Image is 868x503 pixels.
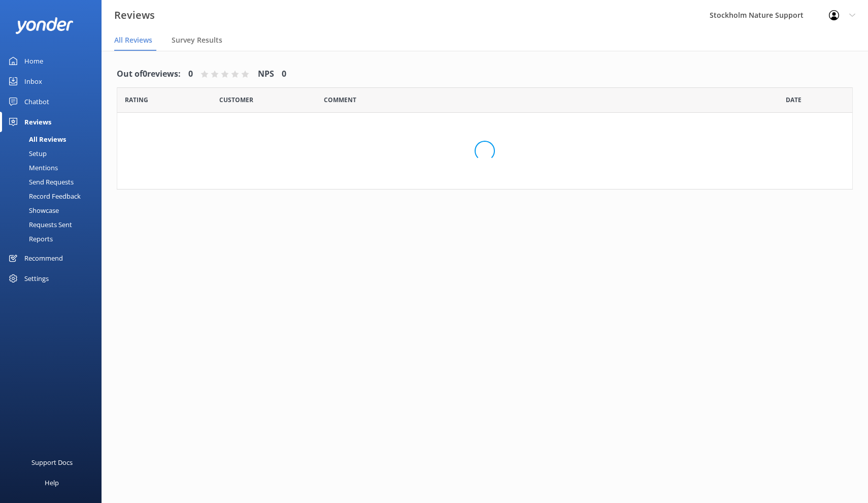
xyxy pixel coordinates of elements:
[282,68,286,81] h4: 0
[15,17,74,34] img: yonder-white-logo.png
[258,68,274,81] h4: NPS
[24,112,51,132] div: Reviews
[6,217,72,232] div: Requests Sent
[6,146,47,161] div: Setup
[188,68,193,81] h4: 0
[6,189,102,203] a: Record Feedback
[6,217,102,232] a: Requests Sent
[6,175,102,189] a: Send Requests
[6,232,102,246] a: Reports
[172,35,222,45] span: Survey Results
[114,35,152,45] span: All Reviews
[24,268,49,289] div: Settings
[6,161,58,175] div: Mentions
[6,175,74,189] div: Send Requests
[219,95,253,105] span: Date
[24,51,43,71] div: Home
[24,91,49,112] div: Chatbot
[324,95,356,105] span: Question
[786,95,802,105] span: Date
[6,132,66,146] div: All Reviews
[6,189,81,203] div: Record Feedback
[6,203,102,217] a: Showcase
[6,132,102,146] a: All Reviews
[114,7,155,23] h3: Reviews
[24,248,63,268] div: Recommend
[6,161,102,175] a: Mentions
[125,95,148,105] span: Date
[24,71,42,91] div: Inbox
[6,146,102,161] a: Setup
[6,232,53,246] div: Reports
[45,473,59,493] div: Help
[31,452,73,473] div: Support Docs
[6,203,59,217] div: Showcase
[117,68,181,81] h4: Out of 0 reviews:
